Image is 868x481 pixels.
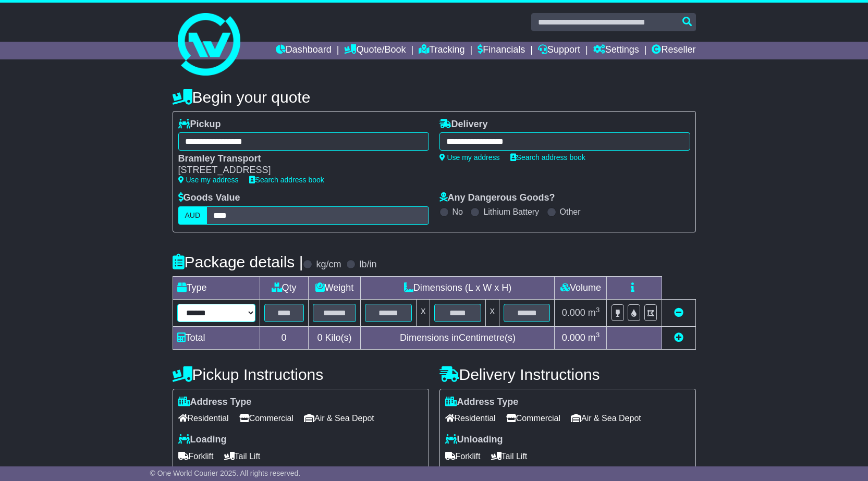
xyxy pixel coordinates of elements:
[173,276,260,299] td: Type
[588,332,600,343] span: m
[491,448,528,464] span: Tail Lift
[359,259,376,270] label: lb/in
[445,397,519,408] label: Address Type
[419,42,464,59] a: Tracking
[596,331,600,339] sup: 3
[562,332,585,343] span: 0.000
[562,307,585,318] span: 0.000
[538,42,580,59] a: Support
[417,299,430,326] td: x
[439,366,696,383] h4: Delivery Instructions
[344,42,406,59] a: Quote/Book
[308,276,361,299] td: Weight
[224,448,261,464] span: Tail Lift
[588,307,600,318] span: m
[674,307,683,318] a: Remove this item
[317,332,322,343] span: 0
[178,119,221,130] label: Pickup
[239,410,294,426] span: Commercial
[260,276,308,299] td: Qty
[173,89,696,106] h4: Begin your quote
[178,410,229,426] span: Residential
[510,153,585,162] a: Search address book
[276,42,332,59] a: Dashboard
[178,192,240,204] label: Goods Value
[173,326,260,349] td: Total
[439,153,500,162] a: Use my address
[445,448,481,464] span: Forklift
[445,410,496,426] span: Residential
[506,410,560,426] span: Commercial
[485,299,499,326] td: x
[439,192,555,204] label: Any Dangerous Goods?
[178,434,227,446] label: Loading
[178,448,214,464] span: Forklift
[361,276,555,299] td: Dimensions (L x W x H)
[249,176,324,184] a: Search address book
[361,326,555,349] td: Dimensions in Centimetre(s)
[178,153,419,165] div: Bramley Transport
[596,306,600,314] sup: 3
[593,42,639,59] a: Settings
[173,253,303,270] h4: Package details |
[674,332,683,343] a: Add new item
[260,326,308,349] td: 0
[478,42,525,59] a: Financials
[178,165,419,176] div: [STREET_ADDRESS]
[173,366,429,383] h4: Pickup Instructions
[555,276,607,299] td: Volume
[178,176,239,184] a: Use my address
[150,469,301,477] span: © One World Courier 2025. All rights reserved.
[178,397,252,408] label: Address Type
[453,207,463,217] label: No
[308,326,361,349] td: Kilo(s)
[439,119,488,130] label: Delivery
[304,410,374,426] span: Air & Sea Depot
[445,434,503,446] label: Unloading
[316,259,341,270] label: kg/cm
[483,207,539,217] label: Lithium Battery
[571,410,641,426] span: Air & Sea Depot
[560,207,581,217] label: Other
[652,42,695,59] a: Reseller
[178,206,207,225] label: AUD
